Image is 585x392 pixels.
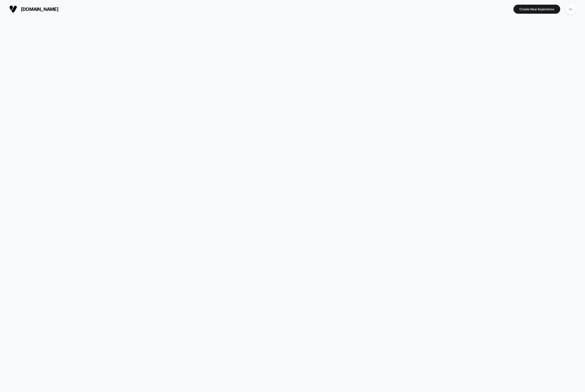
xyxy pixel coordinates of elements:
span: [DOMAIN_NAME] [21,6,58,12]
button: Create New Experience [513,5,560,14]
img: Visually logo [9,5,17,13]
button: [DOMAIN_NAME] [8,5,60,13]
button: AL [564,4,577,14]
div: AL [566,4,576,14]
